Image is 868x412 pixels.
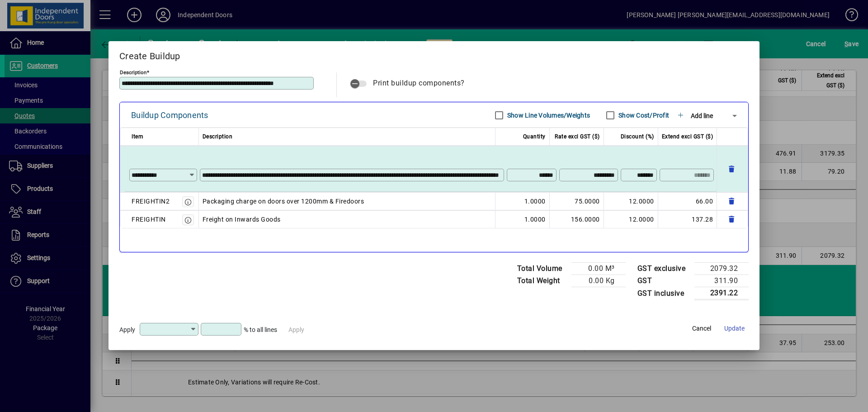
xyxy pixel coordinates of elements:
label: Show Line Volumes/Weights [505,111,590,120]
td: Total Weight [513,275,571,287]
td: 2391.22 [694,287,749,300]
td: GST [633,275,695,287]
div: Buildup Components [131,108,208,123]
td: GST exclusive [633,263,695,275]
td: 2079.32 [694,263,749,275]
span: Cancel [692,324,711,333]
div: 156.0000 [553,214,600,225]
span: Rate excl GST ($) [555,131,600,142]
td: 66.00 [658,192,717,210]
div: 75.0000 [553,196,600,207]
span: Add line [691,112,713,119]
span: % to all lines [244,326,277,333]
span: Discount (%) [621,131,654,142]
button: Update [720,321,749,337]
div: FREIGHTIN [132,214,166,225]
td: Freight on Inwards Goods [199,210,495,228]
mat-label: Description [120,69,146,76]
span: Apply [119,326,135,333]
span: Item [132,131,143,142]
span: Description [203,131,233,142]
td: 0.00 Kg [571,275,626,287]
td: 12.0000 [604,210,658,228]
h2: Create Buildup [108,41,759,67]
span: Update [724,324,745,333]
td: 137.28 [658,210,717,228]
span: Quantity [523,131,546,142]
td: 311.90 [694,275,749,287]
td: 1.0000 [495,192,550,210]
span: Print buildup components? [373,79,465,87]
td: Packaging charge on doors over 1200mm & Firedoors [199,192,495,210]
label: Show Cost/Profit [617,111,669,120]
td: GST inclusive [633,287,695,300]
td: 0.00 M³ [571,263,626,275]
td: 12.0000 [604,192,658,210]
button: Cancel [687,321,716,337]
td: Total Volume [513,263,571,275]
span: Extend excl GST ($) [662,131,713,142]
div: FREIGHTIN2 [132,196,170,207]
td: 1.0000 [495,210,550,228]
